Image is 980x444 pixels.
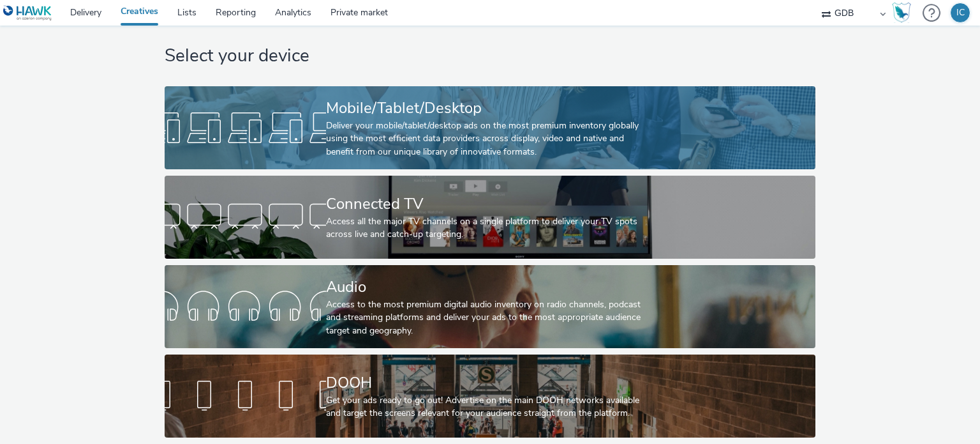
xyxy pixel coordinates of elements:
[326,97,649,119] div: Mobile/Tablet/Desktop
[956,3,965,22] div: IC
[326,276,649,298] div: Audio
[326,298,649,337] div: Access to the most premium digital audio inventory on radio channels, podcast and streaming platf...
[326,394,649,420] div: Get your ads ready to go out! Advertise on the main DOOH networks available and target the screen...
[326,372,649,394] div: DOOH
[326,119,649,158] div: Deliver your mobile/tablet/desktop ads on the most premium inventory globally using the most effi...
[165,86,815,169] a: Mobile/Tablet/DesktopDeliver your mobile/tablet/desktop ads on the most premium inventory globall...
[3,5,52,21] img: undefined Logo
[892,3,911,23] img: Hawk Academy
[892,3,916,23] a: Hawk Academy
[326,193,649,215] div: Connected TV
[165,44,815,68] h1: Select your device
[165,355,815,438] a: DOOHGet your ads ready to go out! Advertise on the main DOOH networks available and target the sc...
[326,215,649,241] div: Access all the major TV channels on a single platform to deliver your TV spots across live and ca...
[165,265,815,348] a: AudioAccess to the most premium digital audio inventory on radio channels, podcast and streaming ...
[165,176,815,259] a: Connected TVAccess all the major TV channels on a single platform to deliver your TV spots across...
